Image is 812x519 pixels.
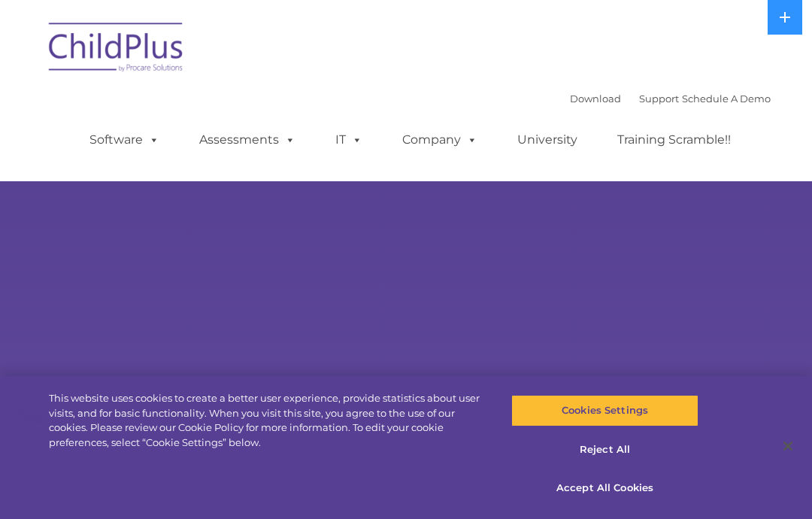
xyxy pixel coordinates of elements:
[502,125,592,155] a: University
[570,93,621,105] a: Download
[771,429,804,463] button: Close
[511,434,698,466] button: Reject All
[74,125,174,155] a: Software
[49,391,487,450] div: This website uses cookies to create a better user experience, provide statistics about user visit...
[320,125,377,155] a: IT
[41,12,192,87] img: ChildPlus by Procare Solutions
[682,93,771,105] a: Schedule A Demo
[387,125,492,155] a: Company
[570,93,771,105] font: |
[639,93,679,105] a: Support
[511,472,698,504] button: Accept All Cookies
[602,125,746,155] a: Training Scramble!!
[511,395,698,426] button: Cookies Settings
[184,125,311,155] a: Assessments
